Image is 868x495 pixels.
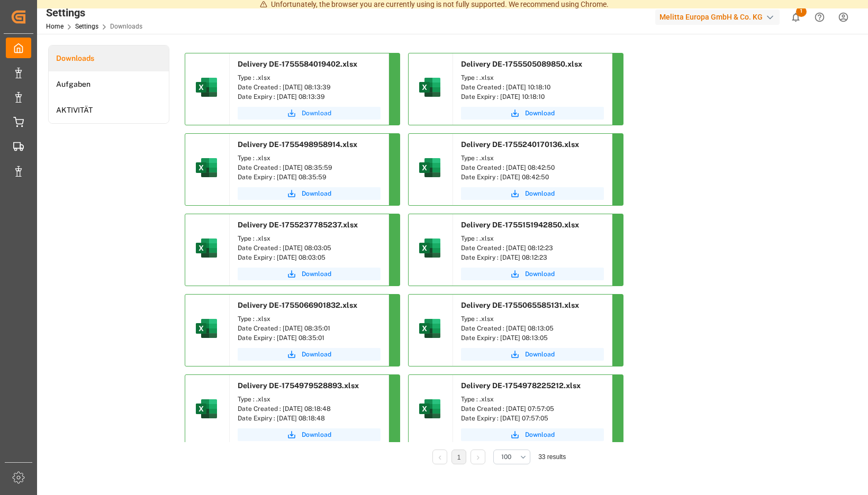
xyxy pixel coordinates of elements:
[302,350,331,359] span: Download
[302,108,331,118] span: Download
[461,172,604,182] div: Date Expiry : [DATE] 08:42:50
[461,381,581,390] span: Delivery DE-1754978225212.xlsx
[461,428,604,441] button: Download
[461,187,604,200] button: Download
[461,107,604,120] button: Download
[461,234,604,243] div: Type : .xlsx
[194,316,219,341] img: microsoft-excel-2019--v1.png
[417,75,442,100] img: microsoft-excel-2019--v1.png
[238,60,357,68] span: Delivery DE-1755584019402.xlsx
[238,187,381,200] button: Download
[238,234,381,243] div: Type : .xlsx
[75,23,98,30] a: Settings
[461,140,579,149] span: Delivery DE-1755240170136.xlsx
[461,221,579,229] span: Delivery DE-1755151942850.xlsx
[784,5,808,29] button: show 1 new notifications
[238,314,381,324] div: Type : .xlsx
[461,414,604,423] div: Date Expiry : [DATE] 07:57:05
[238,107,381,120] button: Download
[302,269,331,279] span: Download
[302,430,331,439] span: Download
[461,301,579,309] span: Delivery DE-1755065585131.xlsx
[432,450,447,464] li: Previous Page
[417,155,442,180] img: microsoft-excel-2019--v1.png
[49,97,169,123] a: AKTIVITÄT
[238,395,381,404] div: Type : .xlsx
[238,73,381,82] div: Type : .xlsx
[194,235,219,261] img: microsoft-excel-2019--v1.png
[655,7,784,27] button: Melitta Europa GmbH & Co. KG
[461,92,604,102] div: Date Expiry : [DATE] 10:18:10
[461,395,604,404] div: Type : .xlsx
[525,189,555,198] span: Download
[238,140,357,149] span: Delivery DE-1755498958914.xlsx
[302,189,331,198] span: Download
[238,92,381,102] div: Date Expiry : [DATE] 08:13:39
[238,333,381,343] div: Date Expiry : [DATE] 08:35:01
[808,5,831,29] button: Help Center
[238,82,381,92] div: Date Created : [DATE] 08:13:39
[493,450,530,464] button: open menu
[461,268,604,280] button: Download
[238,428,381,441] button: Download
[238,268,381,280] button: Download
[238,404,381,414] div: Date Created : [DATE] 08:18:48
[238,348,381,361] button: Download
[238,301,357,309] span: Delivery DE-1755066901832.xlsx
[49,45,169,71] a: Downloads
[238,172,381,182] div: Date Expiry : [DATE] 08:35:59
[49,71,169,97] a: Aufgaben
[194,75,219,100] img: microsoft-excel-2019--v1.png
[238,253,381,262] div: Date Expiry : [DATE] 08:03:05
[525,108,555,118] span: Download
[238,414,381,423] div: Date Expiry : [DATE] 08:18:48
[461,153,604,163] div: Type : .xlsx
[46,23,64,30] a: Home
[501,452,511,462] span: 100
[525,269,555,279] span: Download
[238,163,381,172] div: Date Created : [DATE] 08:35:59
[238,153,381,163] div: Type : .xlsx
[538,453,566,461] span: 33 results
[417,235,442,261] img: microsoft-excel-2019--v1.png
[461,314,604,324] div: Type : .xlsx
[525,350,555,359] span: Download
[417,396,442,421] img: microsoft-excel-2019--v1.png
[417,316,442,341] img: microsoft-excel-2019--v1.png
[461,82,604,92] div: Date Created : [DATE] 10:18:10
[525,430,555,439] span: Download
[655,10,780,25] div: Melitta Europa GmbH & Co. KG
[238,381,359,390] span: Delivery DE-1754979528893.xlsx
[461,243,604,253] div: Date Created : [DATE] 08:12:23
[238,243,381,253] div: Date Created : [DATE] 08:03:05
[461,73,604,82] div: Type : .xlsx
[471,450,485,464] li: Next Page
[461,324,604,333] div: Date Created : [DATE] 08:13:05
[451,450,466,464] li: 1
[461,253,604,262] div: Date Expiry : [DATE] 08:12:23
[238,221,358,229] span: Delivery DE-1755237785237.xlsx
[457,454,461,461] a: 1
[238,324,381,333] div: Date Created : [DATE] 08:35:01
[194,155,219,180] img: microsoft-excel-2019--v1.png
[461,404,604,414] div: Date Created : [DATE] 07:57:05
[46,5,142,21] div: Settings
[461,60,582,68] span: Delivery DE-1755505089850.xlsx
[461,163,604,172] div: Date Created : [DATE] 08:42:50
[796,6,807,17] span: 1
[461,348,604,361] button: Download
[194,396,219,421] img: microsoft-excel-2019--v1.png
[461,333,604,343] div: Date Expiry : [DATE] 08:13:05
